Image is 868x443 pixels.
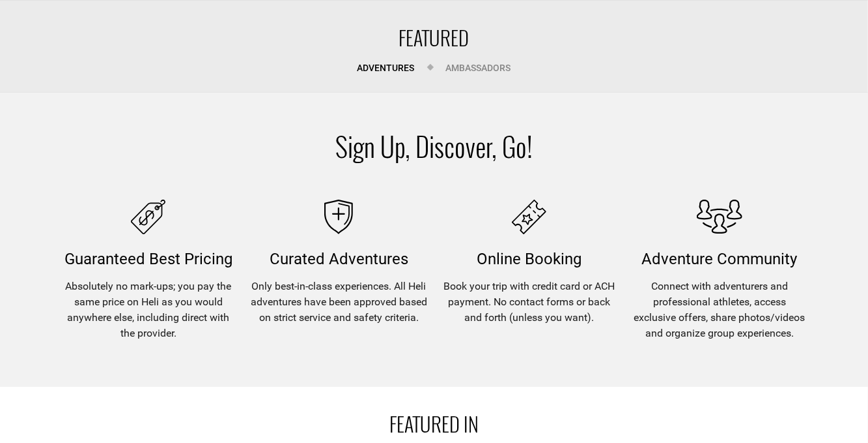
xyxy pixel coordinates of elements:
span: Connect with adventurers and professional athletes, access exclusive offers, share photos/videos ... [631,267,808,341]
span: Book your trip with credit card or ACH payment. No contact forms or back and forth (unless you wa... [441,267,618,326]
img: curated adventures [324,200,353,234]
h1: Sign Up, Discover, Go! [53,132,815,160]
span: Adventure Community [642,250,798,268]
span: Guaranteed best pricing [64,250,232,268]
img: guaranteed icon [131,200,165,234]
span: Absolutely no mark-ups; you pay the same price on Heli as you would anywhere else, including dire... [60,267,237,341]
img: adventure community [697,200,742,234]
img: online booking [512,200,546,234]
span: Only best-in-class experiences. All Heli adventures have been approved based on strict service an... [250,267,427,326]
a: Ambassadors [436,55,521,81]
span: Online Booking [477,250,581,268]
a: Adventures [348,55,425,81]
span: Curated Adventures [270,250,408,268]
